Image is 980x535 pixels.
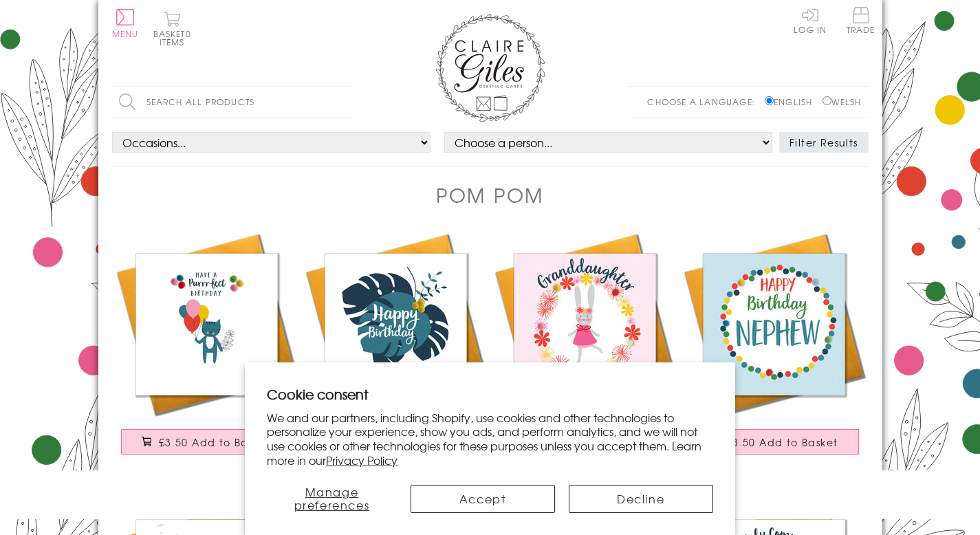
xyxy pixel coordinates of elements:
[490,230,679,468] a: Birthday Card, Flowers, Granddaughter, Happy Birthday, Embellished with pompoms £3.50 Add to Basket
[823,96,862,108] label: Welsh
[339,87,353,118] input: Search
[794,7,827,34] a: Log In
[435,14,545,122] img: Claire Giles Greetings Cards
[160,28,191,48] span: 0 items
[112,87,353,118] input: Search all products
[267,485,396,513] button: Manage preferences
[688,429,859,455] button: £3.50 Add to Basket
[490,230,679,419] img: Birthday Card, Flowers, Granddaughter, Happy Birthday, Embellished with pompoms
[121,429,292,455] button: £3.50 Add to Basket
[294,483,370,513] span: Manage preferences
[765,96,819,108] label: English
[823,96,831,105] input: Welsh
[569,485,713,513] button: Decline
[301,230,490,468] a: Everyday Card, Trapical Leaves, Happy Birthday , Embellished with pompoms £3.50 Add to Basket
[159,435,271,449] span: £3.50 Add to Basket
[411,485,555,513] button: Accept
[679,230,869,419] img: Birthday Card, Dotty Circle, Happy Birthday, Nephew, Embellished with pompoms
[301,230,490,419] img: Everyday Card, Trapical Leaves, Happy Birthday , Embellished with pompoms
[436,181,544,209] h1: Pom Pom
[153,11,191,46] button: Basket0 items
[267,411,713,468] p: We and our partners, including Shopify, use cookies and other technologies to personalize your ex...
[679,230,869,468] a: Birthday Card, Dotty Circle, Happy Birthday, Nephew, Embellished with pompoms £3.50 Add to Basket
[267,384,713,404] h2: Cookie consent
[647,96,762,108] p: Choose a language:
[112,230,301,419] img: Everyday Card, Cat with Balloons, Purrr-fect Birthday, Embellished with pompoms
[847,7,875,36] a: Trade
[326,452,398,468] a: Privacy Policy
[112,230,301,468] a: Everyday Card, Cat with Balloons, Purrr-fect Birthday, Embellished with pompoms £3.50 Add to Basket
[112,9,139,38] button: Menu
[765,96,774,105] input: English
[112,28,139,40] span: Menu
[726,435,838,449] span: £3.50 Add to Basket
[847,7,875,34] span: Trade
[779,132,869,153] button: Filter Results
